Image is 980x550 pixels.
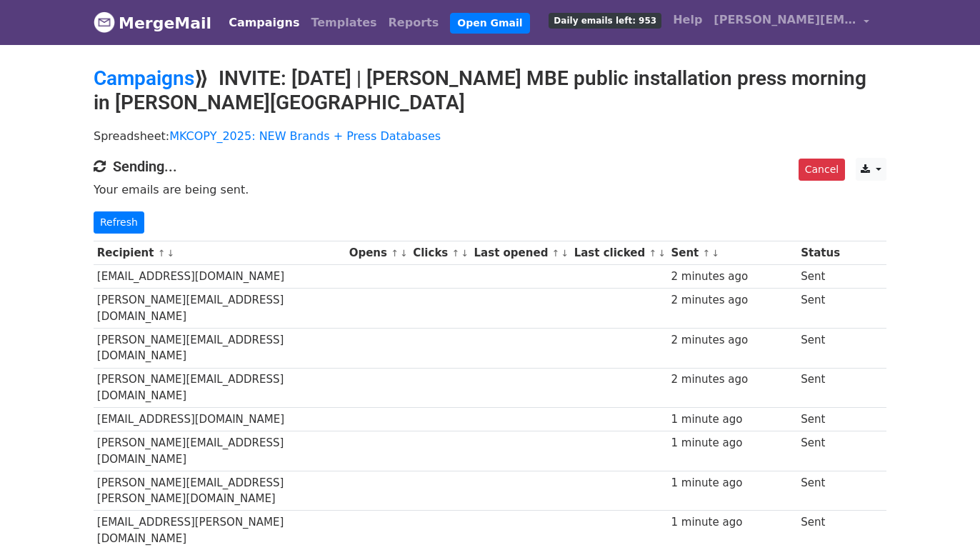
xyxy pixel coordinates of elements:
td: [PERSON_NAME][EMAIL_ADDRESS][DOMAIN_NAME] [94,289,346,329]
a: [PERSON_NAME][EMAIL_ADDRESS][DOMAIN_NAME] [708,6,875,39]
td: [PERSON_NAME][EMAIL_ADDRESS][DOMAIN_NAME] [94,368,346,408]
div: 1 minute ago [671,435,794,451]
a: ↑ [452,248,460,259]
td: [EMAIL_ADDRESS][DOMAIN_NAME] [94,265,346,289]
div: 1 minute ago [671,514,794,531]
a: MKCOPY_2025: NEW Brands + Press Databases [169,129,441,143]
a: Daily emails left: 953 [543,6,667,34]
h4: Sending... [94,158,886,175]
td: Sent [797,431,843,471]
a: ↓ [166,248,174,259]
td: Sent [797,471,843,511]
a: ↓ [461,248,469,259]
a: ↑ [649,248,656,259]
th: Last opened [471,241,571,265]
img: MergeMail logo [94,11,115,33]
td: Sent [797,289,843,329]
a: ↓ [400,248,408,259]
th: Sent [668,241,798,265]
span: [PERSON_NAME][EMAIL_ADDRESS][DOMAIN_NAME] [714,11,856,29]
p: Spreadsheet: [94,129,886,144]
a: Campaigns [94,66,194,90]
td: [PERSON_NAME][EMAIL_ADDRESS][DOMAIN_NAME] [94,328,346,368]
th: Opens [346,241,410,265]
a: ↓ [561,248,569,259]
p: Your emails are being sent. [94,182,886,197]
div: 2 minutes ago [671,332,794,349]
a: Campaigns [223,9,305,37]
a: MergeMail [94,8,211,38]
td: [EMAIL_ADDRESS][DOMAIN_NAME] [94,408,346,431]
a: ↑ [552,248,560,259]
div: 2 minutes ago [671,371,794,388]
a: Reports [383,9,445,37]
div: 1 minute ago [671,411,794,428]
div: 2 minutes ago [671,292,794,309]
span: Daily emails left: 953 [549,13,661,29]
td: Sent [797,408,843,431]
a: ↑ [158,248,166,259]
a: Help [667,6,708,34]
h2: ⟫ INVITE: [DATE] | [PERSON_NAME] MBE public installation press morning in [PERSON_NAME][GEOGRAPHI... [94,66,886,114]
td: Sent [797,265,843,289]
a: Open Gmail [450,13,529,34]
td: [PERSON_NAME][EMAIL_ADDRESS][DOMAIN_NAME] [94,431,346,471]
div: 1 minute ago [671,475,794,491]
td: Sent [797,328,843,368]
a: ↓ [711,248,719,259]
th: Last clicked [571,241,668,265]
a: ↑ [703,248,711,259]
th: Recipient [94,241,346,265]
th: Status [797,241,843,265]
a: ↓ [658,248,666,259]
a: Templates [305,9,382,37]
th: Clicks [409,241,470,265]
a: Refresh [94,211,144,234]
div: 2 minutes ago [671,269,794,285]
a: Cancel [799,159,845,181]
td: Sent [797,368,843,408]
a: ↑ [391,248,399,259]
td: [PERSON_NAME][EMAIL_ADDRESS][PERSON_NAME][DOMAIN_NAME] [94,471,346,511]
